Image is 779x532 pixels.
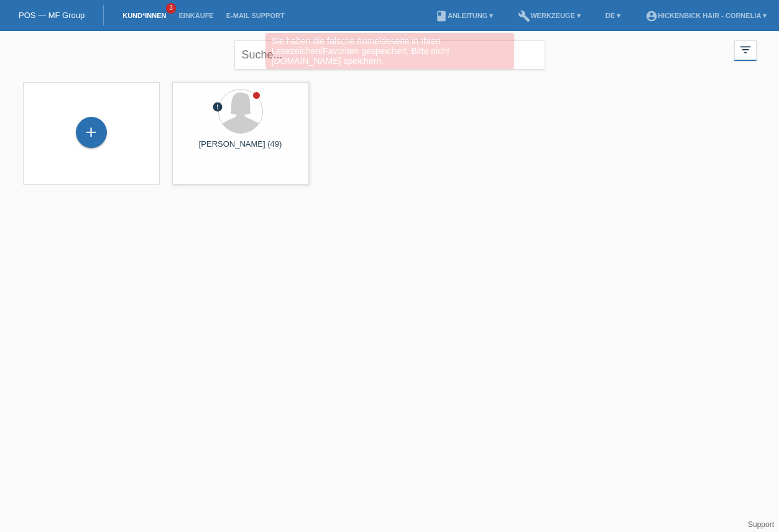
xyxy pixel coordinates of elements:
[116,12,172,19] a: Kund*innen
[172,12,219,19] a: Einkäufe
[212,101,223,114] div: Unbestätigt, in Bearbeitung
[518,10,530,22] i: build
[265,33,514,69] div: Sie haben die falsche Anmeldeseite in Ihren Lesezeichen/Favoriten gespeichert. Bitte nicht [DOMAI...
[166,3,176,14] span: 3
[429,12,499,19] a: bookAnleitung ▾
[739,43,752,57] i: filter_list
[639,12,773,19] a: account_circleHickenbick Hair - Cornelia ▾
[645,10,658,22] i: account_circle
[435,10,448,22] i: book
[748,520,774,529] a: Support
[512,12,587,19] a: buildWerkzeuge ▾
[182,139,299,159] div: [PERSON_NAME] (49)
[220,12,291,19] a: E-Mail Support
[76,122,106,143] div: Kund*in hinzufügen
[212,101,223,112] i: error
[19,11,85,20] a: POS — MF Group
[599,12,627,19] a: DE ▾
